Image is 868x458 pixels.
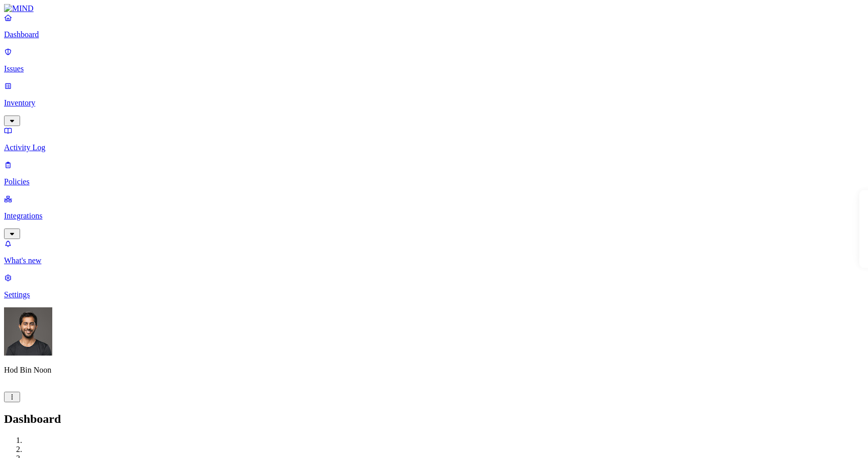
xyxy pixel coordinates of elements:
a: Integrations [4,194,864,238]
a: MIND [4,4,864,13]
h2: Dashboard [4,412,864,426]
p: What's new [4,256,864,265]
p: Inventory [4,98,864,107]
p: Settings [4,290,864,299]
p: Hod Bin Noon [4,366,864,375]
p: Activity Log [4,143,864,152]
a: Policies [4,160,864,186]
p: Issues [4,64,864,73]
a: Issues [4,47,864,73]
p: Dashboard [4,30,864,39]
a: Inventory [4,81,864,125]
a: What's new [4,239,864,265]
p: Integrations [4,211,864,220]
p: Policies [4,177,864,186]
a: Settings [4,273,864,299]
a: Activity Log [4,126,864,152]
img: MIND [4,4,34,13]
a: Dashboard [4,13,864,39]
img: Hod Bin Noon [4,307,52,356]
